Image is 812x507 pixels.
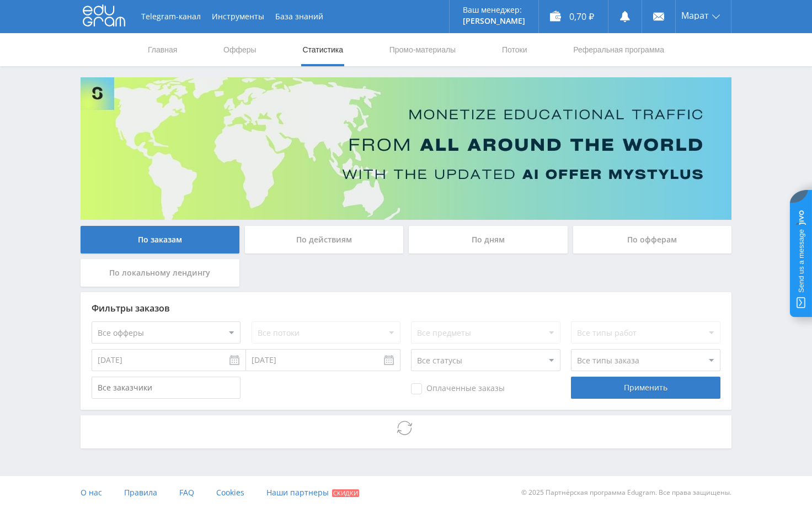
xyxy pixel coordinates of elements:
span: Cookies [216,487,244,498]
a: Статистика [301,33,344,66]
a: Реферальная программа [572,33,665,66]
span: Оплаченные заказы [411,383,505,394]
input: Все заказчики [92,377,241,399]
div: По дням [409,226,568,254]
div: По заказам [81,226,239,254]
a: Офферы [222,33,258,66]
a: Потоки [501,33,528,66]
span: Правила [124,487,157,498]
div: Применить [571,377,720,399]
p: [PERSON_NAME] [463,17,525,25]
div: По офферам [573,226,732,254]
span: FAQ [179,487,194,498]
span: О нас [81,487,102,498]
a: Главная [147,33,178,66]
a: Промо-материалы [388,33,457,66]
img: Banner [81,77,731,220]
span: Скидки [332,489,359,497]
p: Ваш менеджер: [463,6,525,14]
div: По действиям [245,226,404,254]
span: Марат [681,11,709,20]
div: Фильтры заказов [92,303,720,313]
div: По локальному лендингу [81,259,239,287]
span: Наши партнеры [266,487,329,498]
